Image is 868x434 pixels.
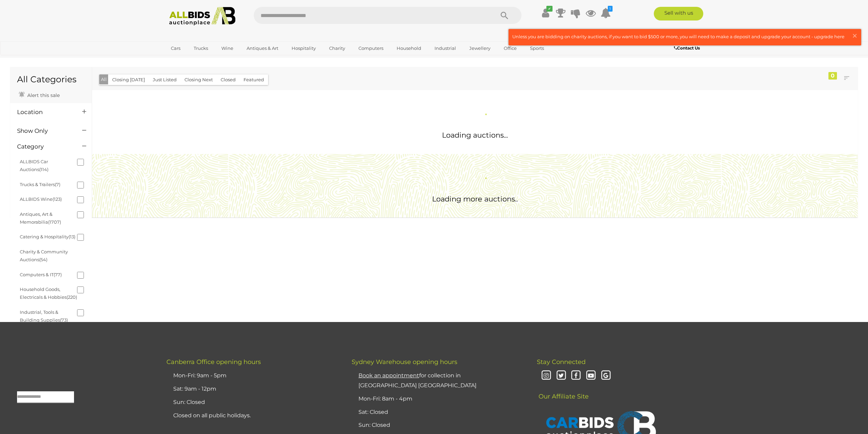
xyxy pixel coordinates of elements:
[20,249,68,262] a: Charity & Community Auctions(54)
[60,317,68,323] span: (73)
[287,43,320,54] a: Hospitality
[541,7,551,19] a: ✔
[39,257,47,262] span: (54)
[166,43,185,54] a: Cars
[242,43,283,54] a: Antiques & Art
[430,43,460,54] a: Industrial
[20,211,61,225] a: Antiques, Art & Memorabilia(1707)
[67,294,77,300] span: (220)
[20,182,60,187] a: Trucks & Trailers(7)
[354,43,388,54] a: Computers
[499,43,521,54] a: Office
[172,409,335,422] li: Closed on all public holidays.
[358,372,476,389] a: Book an appointmentfor collection in [GEOGRAPHIC_DATA] [GEOGRAPHIC_DATA]
[189,43,212,54] a: Trucks
[20,286,77,300] a: Household Goods, Electricals & Hobbies(220)
[540,370,552,382] i: Instagram
[537,382,589,400] span: Our Affiliate Site
[17,75,85,84] h1: All Categories
[352,358,457,366] span: Sydney Warehouse opening hours
[165,7,239,26] img: Allbids.com.au
[17,109,72,115] h4: Location
[526,43,548,54] a: Sports
[149,74,181,85] button: Just Listed
[172,382,335,396] li: Sat: 9am - 12pm
[852,29,858,42] span: ×
[487,7,521,24] button: Search
[325,43,350,54] a: Charity
[217,74,240,85] button: Closed
[20,309,68,323] a: Industrial, Tools & Building Supplies(73)
[357,392,520,406] li: Mon-Fri: 8am - 4pm
[17,89,61,100] a: Alert this sale
[239,74,268,85] button: Featured
[608,6,613,12] i: 1
[99,74,108,84] button: All
[17,128,72,134] h4: Show Only
[54,272,62,277] span: (77)
[537,358,586,366] span: Stay Connected
[600,370,612,382] i: Google
[674,45,700,51] b: Contact Us
[585,370,597,382] i: Youtube
[357,419,520,432] li: Sun: Closed
[465,43,495,54] a: Jewellery
[26,92,60,98] span: Alert this sale
[166,358,261,366] span: Canberra Office opening hours
[108,74,149,85] button: Closing [DATE]
[55,182,60,187] span: (7)
[601,7,611,19] a: 1
[357,406,520,419] li: Sat: Closed
[828,72,837,80] div: 0
[570,370,582,382] i: Facebook
[358,372,419,379] u: Book an appointment
[432,195,518,203] span: Loading more auctions..
[69,234,75,239] span: (13)
[442,131,508,139] span: Loading auctions...
[17,143,72,150] h4: Category
[166,54,224,65] a: [GEOGRAPHIC_DATA]
[20,234,75,239] a: Catering & Hospitality(13)
[546,6,553,12] i: ✔
[674,44,702,52] a: Contact Us
[217,43,238,54] a: Wine
[48,219,61,225] span: (1707)
[39,167,48,172] span: (114)
[555,370,567,382] i: Twitter
[20,159,48,172] a: ALLBIDS Car Auctions(114)
[172,369,335,382] li: Mon-Fri: 9am - 5pm
[180,74,217,85] button: Closing Next
[392,43,426,54] a: Household
[172,396,335,409] li: Sun: Closed
[53,196,62,202] span: (123)
[654,7,703,20] a: Sell with us
[20,196,62,202] a: ALLBIDS Wine(123)
[20,272,62,277] a: Computers & IT(77)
